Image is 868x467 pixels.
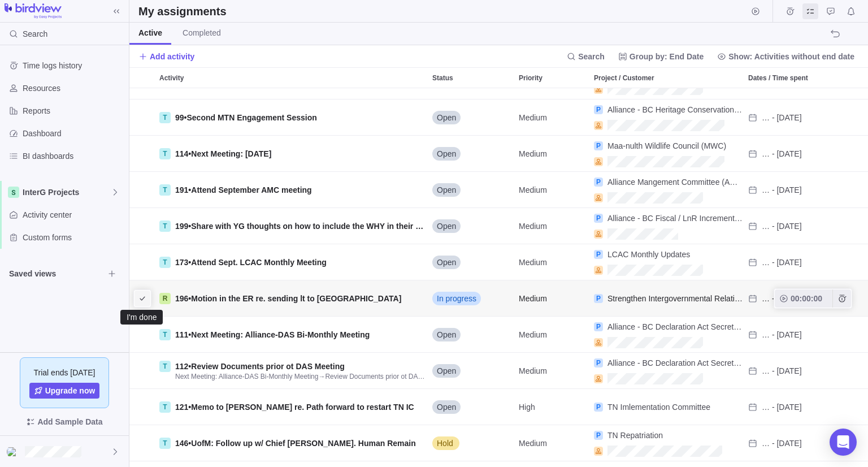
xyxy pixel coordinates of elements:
[514,68,589,88] div: Priority
[175,149,188,158] span: 114
[37,415,102,429] span: Add Sample Data
[183,27,221,38] span: Completed
[191,149,271,158] span: Next Meeting: 09/17/2025
[802,3,818,19] span: My assignments
[129,23,171,45] a: Active
[191,185,311,194] span: Attend September AMC meeting
[843,3,859,19] span: Notifications
[175,438,416,449] span: •
[175,222,188,231] span: 199
[191,403,414,412] span: Memo to Donna re. Path forward to restart TN IC
[594,141,603,150] div: P
[175,258,188,267] span: 173
[589,244,744,280] div: Project / Customer
[589,353,744,389] div: Project / Customer
[175,112,317,123] span: •
[159,148,171,159] div: T
[519,220,547,232] span: Medium
[175,439,188,448] span: 146
[748,3,763,19] span: Start timer
[428,425,514,461] div: Status
[29,383,100,399] span: Upgrade now
[175,113,184,122] span: 99
[614,49,708,64] span: Group by: End Date
[607,293,744,304] a: Strengthen Intergovernmental Relations
[762,293,802,304] span: … - Sep 24
[843,8,859,18] a: Notifications
[428,172,514,208] div: Status
[514,136,589,172] div: Priority
[514,208,589,244] div: Medium
[514,280,589,317] div: Priority
[428,389,514,425] div: Status
[129,88,868,467] div: grid
[7,447,20,456] img: Show
[594,322,603,331] div: P
[775,289,832,308] span: 00:00:00
[589,172,744,208] div: Project / Customer
[594,250,603,259] div: P
[762,365,802,377] span: … - Sep 25
[589,68,744,88] div: Project / Customer
[514,425,589,461] div: Priority
[155,172,428,208] div: Activity
[175,257,327,268] span: •
[607,104,744,115] a: Alliance - BC Heritage Conservation Act Transformation Project (HCATP) WG
[437,184,456,196] span: Open
[23,83,124,94] span: Resources
[23,187,111,198] span: InterG Projects
[762,112,802,123] span: … - Sep 16
[155,100,428,136] div: Activity
[594,72,654,84] span: Project / Customer
[519,148,547,159] span: Medium
[9,413,120,431] span: Add Sample Data
[607,176,744,188] a: Alliance Mangement Committee (AMC)
[607,214,783,223] span: Alliance - BC Fiscal / LnR Incremental Negotiation
[159,329,171,340] div: T
[138,3,227,19] h2: My assignments
[428,317,514,353] div: Status
[428,136,514,172] div: Status
[134,291,150,306] span: I'm done
[325,373,448,380] span: Review Documents prior ot DAS Meeting
[432,72,453,84] span: Status
[514,100,589,135] div: Medium
[23,28,47,40] span: Search
[437,112,456,123] span: Open
[437,220,456,232] span: Open
[9,268,104,279] span: Saved views
[428,208,514,244] div: Status
[175,372,428,381] span: →
[589,100,744,136] div: Project / Customer
[175,148,271,159] span: •
[437,365,456,377] span: Open
[762,257,802,268] span: … - Sep 22
[159,438,171,449] div: T
[159,184,171,196] div: T
[823,3,839,19] span: Approval requests
[607,249,690,260] a: LCAC Monthly Updates
[23,128,124,139] span: Dashboard
[23,105,124,116] span: Reports
[175,184,312,196] span: •
[607,431,663,440] span: TN Repatriation
[155,317,428,353] div: Activity
[514,389,589,425] div: High
[827,26,843,42] span: The action will be undone: setting 'I'm done' for task assignment
[104,266,120,282] span: Browse views
[607,321,744,332] a: Alliance - BC Declaration Act Secretariat - [PERSON_NAME]
[155,136,428,172] div: Activity
[175,403,188,412] span: 121
[607,403,710,412] span: TN Imlementation Committee
[514,389,589,425] div: Priority
[782,3,798,19] span: Time logs
[607,250,690,259] span: LCAC Monthly Updates
[45,385,96,396] span: Upgrade now
[762,329,802,340] span: … - Sep 25
[514,353,589,389] div: Priority
[155,389,428,425] div: Activity
[159,401,171,413] div: T
[155,280,428,317] div: Activity
[514,317,589,352] div: Medium
[630,51,704,62] span: Group by: End Date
